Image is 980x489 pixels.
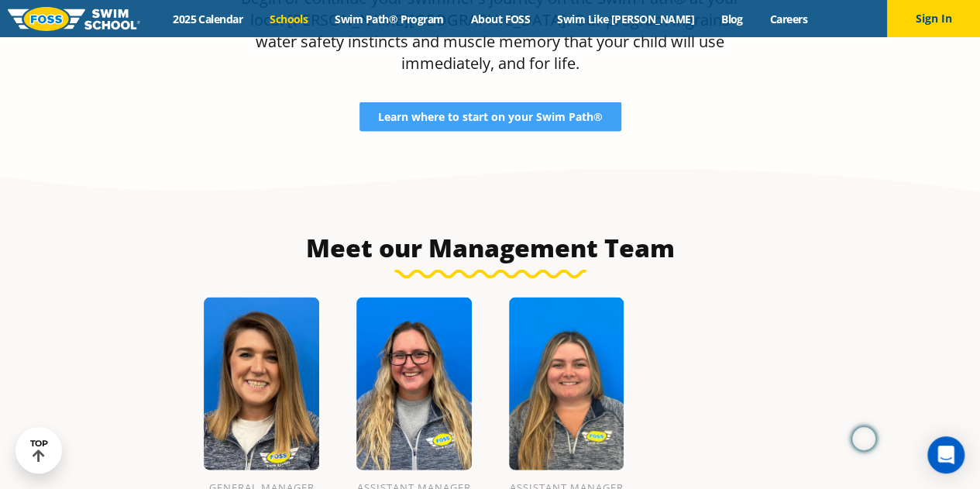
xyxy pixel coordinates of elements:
a: 2025 Calendar [160,12,256,26]
img: FOSS Swim School Logo [8,7,140,31]
span: Learn where to start on your Swim Path® [378,112,603,122]
a: Swim Like [PERSON_NAME] [544,12,708,26]
a: Schools [256,12,322,26]
a: Swim Path® Program [322,12,457,26]
img: FOSS-Profile-Photo-19.png [356,298,472,470]
h3: Meet our Management Team [125,232,856,263]
img: FOSS-Profile-Photo-20.png [204,298,319,470]
a: Blog [707,12,756,26]
img: Abby-Brown.png [509,298,624,470]
div: Open Intercom Messenger [927,436,965,474]
div: TOP [30,439,48,463]
a: Learn where to start on your Swim Path® [359,102,621,132]
a: About FOSS [457,12,544,26]
a: Careers [756,12,820,26]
